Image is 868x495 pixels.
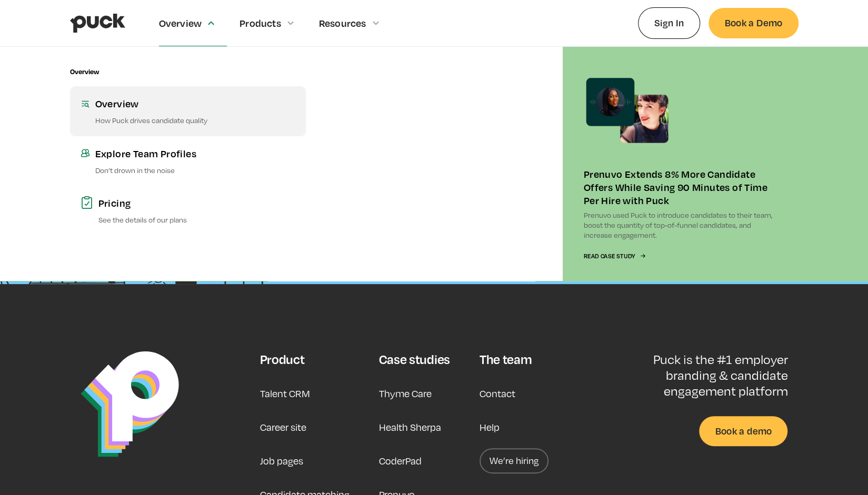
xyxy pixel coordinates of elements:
a: Explore Team ProfilesDon’t drown in the noise [70,136,306,186]
div: Explore Team Profiles [95,147,295,160]
p: See the details of our plans [98,215,295,225]
a: Job pages [260,448,303,473]
div: Products [240,17,281,29]
a: Sign In [638,7,701,38]
a: PricingSee the details of our plans [70,186,306,235]
div: The team [480,351,532,367]
a: Book a Demo [709,8,798,38]
a: Thyme Care [379,381,432,406]
a: Book a demo [699,416,787,446]
div: Prenuvo Extends 8% More Candidate Offers While Saving 90 Minutes of Time Per Hire with Puck [584,167,777,207]
div: Pricing [98,196,295,209]
div: Case studies [379,351,450,367]
a: Career site [260,415,306,440]
div: Product [260,351,304,367]
a: Health Sherpa [379,415,441,440]
p: Puck is the #1 employer branding & candidate engagement platform [618,351,787,399]
div: Read Case Study [584,253,635,260]
div: Overview [159,17,202,29]
img: Puck Logo [81,351,179,457]
div: Overview [70,68,99,76]
p: Don’t drown in the noise [95,165,295,175]
div: Resources [319,17,366,29]
p: How Puck drives candidate quality [95,115,295,125]
div: Overview [95,97,295,110]
p: Prenuvo used Puck to introduce candidates to their team, boost the quantity of top-of-funnel cand... [584,210,777,240]
a: Help [480,415,500,440]
a: Talent CRM [260,381,310,406]
a: CoderPad [379,448,422,473]
a: OverviewHow Puck drives candidate quality [70,86,306,136]
a: We’re hiring [480,448,548,473]
a: Prenuvo Extends 8% More Candidate Offers While Saving 90 Minutes of Time Per Hire with PuckPrenuv... [563,47,799,281]
a: Contact [480,381,515,406]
